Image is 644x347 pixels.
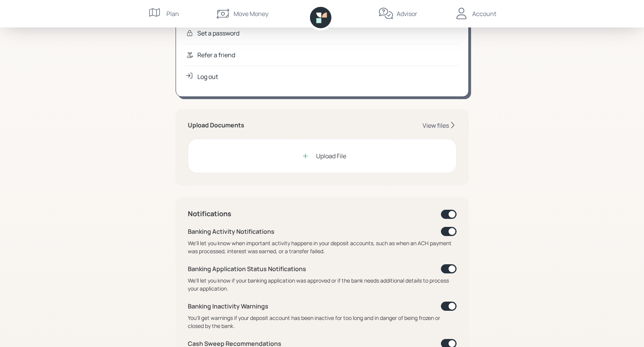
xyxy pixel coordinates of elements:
[188,276,457,292] div: We'll let you know if your banking application was approved or if the bank needs additional detai...
[188,122,244,129] h5: Upload Documents
[188,210,231,218] h4: Notifications
[316,151,346,161] div: Upload File
[234,9,268,18] div: Move Money
[188,264,306,273] div: Banking Application Status Notifications
[188,227,274,236] div: Banking Activity Notifications
[166,9,179,18] div: Plan
[397,9,417,18] div: Advisor
[423,121,449,130] div: View files
[197,72,218,81] div: Log out
[197,50,235,59] div: Refer a friend
[188,302,268,311] div: Banking Inactivity Warnings
[188,239,457,255] div: We'll let you know when important activity happens in your deposit accounts, such as when an ACH ...
[188,314,457,330] div: You'll get warnings if your deposit account has been inactive for too long and in danger of being...
[472,9,496,18] div: Account
[197,29,239,38] div: Set a password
